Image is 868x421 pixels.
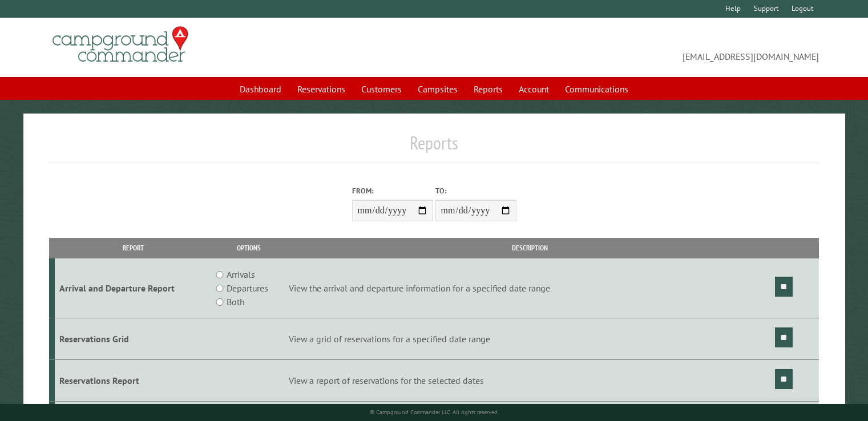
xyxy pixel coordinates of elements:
[411,78,465,100] a: Campsites
[352,185,433,196] label: From:
[290,78,352,100] a: Reservations
[227,268,255,281] label: Arrivals
[55,318,211,360] td: Reservations Grid
[227,295,244,309] label: Both
[233,78,288,100] a: Dashboard
[287,238,773,258] th: Description
[435,185,516,196] label: To:
[287,258,773,318] td: View the arrival and departure information for a specified date range
[287,359,773,401] td: View a report of reservations for the selected dates
[467,78,510,100] a: Reports
[49,132,819,163] h1: Reports
[370,408,499,416] small: © Campground Commander LLC. All rights reserved.
[211,238,287,258] th: Options
[55,258,211,318] td: Arrival and Departure Report
[354,78,409,100] a: Customers
[55,238,211,258] th: Report
[49,22,192,67] img: Campground Commander
[512,78,556,100] a: Account
[558,78,635,100] a: Communications
[55,359,211,401] td: Reservations Report
[227,281,268,295] label: Departures
[434,31,819,63] span: [EMAIL_ADDRESS][DOMAIN_NAME]
[287,318,773,360] td: View a grid of reservations for a specified date range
